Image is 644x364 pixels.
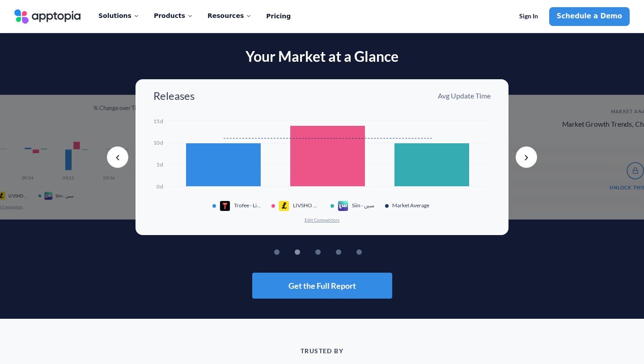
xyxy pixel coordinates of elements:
div: Products [154,6,193,25]
div: app [220,201,234,211]
a: Schedule a Demo [549,7,630,26]
span: LIVSHO – Live Shopping app [8,193,30,199]
p: TRUSTED BY [54,347,590,355]
p: % Change over Time [93,104,144,112]
span: Trofee - Livestream Shopping [234,202,261,209]
button: 1 [288,249,293,255]
button: Get the Full Report [252,273,392,299]
button: Next [516,146,537,168]
text: 0d [157,183,163,190]
text: 09/16 [103,176,115,180]
button: 5 [370,249,375,255]
button: Edit Competitors [304,217,340,223]
text: 10d [153,139,163,146]
div: app [44,192,56,200]
div: Solutions [98,6,140,25]
img: app icon [338,201,348,211]
button: 2 [308,249,314,255]
img: app icon [44,192,53,200]
p: Avg Update Time [438,91,491,101]
span: Siin - سين [352,202,374,209]
button: 4 [349,249,355,255]
text: 09/14 [21,176,34,180]
span: Get the Full Report [288,282,356,290]
span: Sign In [519,13,538,20]
div: app [338,201,352,211]
span: Market Average [392,202,432,209]
text: 5d [157,161,163,168]
a: Sign In [512,7,546,26]
a: Pricing [266,7,291,26]
div: app [279,201,293,211]
button: 3 [329,249,334,255]
h3: Releases [153,90,195,102]
div: Resources [208,6,252,25]
img: app icon [220,201,230,211]
text: 09/15 [62,176,75,180]
span: LIVSHO – Live Shopping app [293,202,320,209]
span: Siin - سين [55,193,73,199]
img: app icon [279,201,289,211]
button: Previous [107,146,128,168]
text: 15d [153,118,163,124]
